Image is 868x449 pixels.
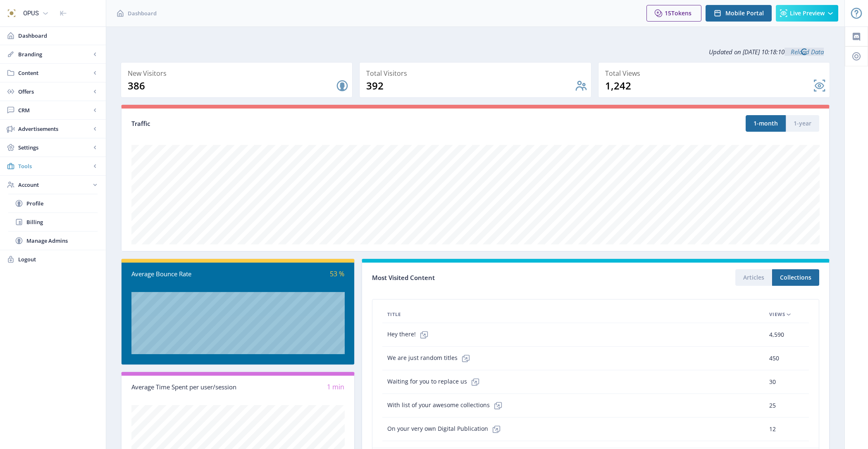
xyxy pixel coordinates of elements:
span: Account [18,181,91,189]
button: Mobile Portal [706,5,772,22]
span: 12 [769,424,776,434]
span: Tools [18,162,91,170]
span: We are just random titles [387,350,474,367]
span: Tokens [671,9,692,17]
span: Settings [18,143,91,152]
div: 1 min [238,382,345,392]
a: Manage Admins [8,232,98,250]
span: Waiting for you to replace us [387,374,484,390]
button: Articles [735,269,772,286]
div: 392 [366,79,574,92]
span: On your very own Digital Publication [387,421,505,437]
span: 30 [769,377,776,387]
span: 4,590 [769,330,784,340]
div: Updated on [DATE] 10:18:10 [121,41,830,62]
span: Content [18,69,91,77]
div: Average Bounce Rate [131,269,238,279]
a: Billing [8,213,98,231]
div: OPUS [23,4,39,22]
span: Billing [26,218,98,226]
button: 15Tokens [646,5,701,22]
span: Dashboard [18,31,99,40]
div: New Visitors [128,68,349,79]
span: Logout [18,255,99,263]
button: 1-month [746,115,786,132]
div: 1,242 [605,79,813,92]
div: Traffic [131,119,475,128]
span: Manage Admins [26,237,98,245]
span: Mobile Portal [725,10,764,17]
span: Offers [18,87,91,96]
span: 450 [769,353,779,363]
span: Dashboard [128,9,157,17]
div: Most Visited Content [372,271,596,284]
a: Reload Data [785,48,824,56]
img: properties.app_icon.png [5,7,18,20]
span: 53 % [330,269,344,278]
span: With list of your awesome collections [387,397,506,414]
div: Total Visitors [366,68,587,79]
button: Collections [772,269,819,286]
span: Branding [18,50,91,58]
span: CRM [18,106,91,114]
span: Live Preview [790,10,825,17]
div: Average Time Spent per user/session [131,382,238,392]
div: 386 [128,79,336,92]
button: 1-year [786,115,819,132]
span: Title [387,309,401,319]
span: Hey there! [387,326,432,343]
button: Live Preview [776,5,838,22]
div: Total Views [605,68,826,79]
a: Profile [8,194,98,212]
span: 25 [769,401,776,410]
span: Views [769,309,785,319]
span: Profile [26,199,98,208]
span: Advertisements [18,125,91,133]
